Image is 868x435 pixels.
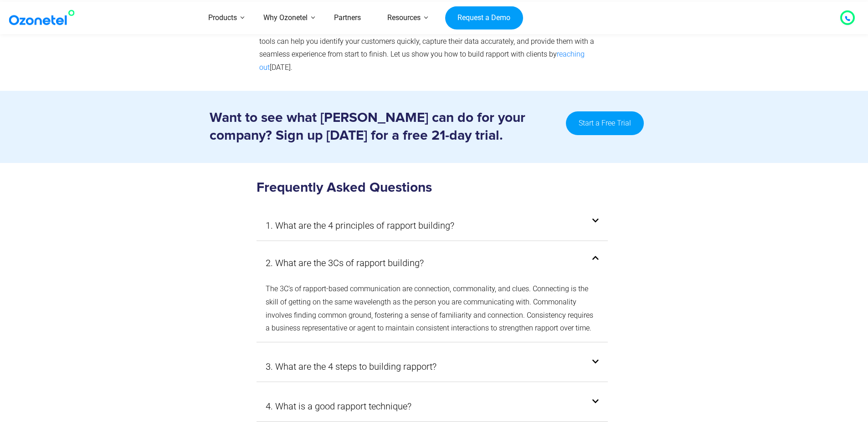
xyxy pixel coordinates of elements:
p: The 3C’s of rapport-based communication are connection, commonality, and clues. Connecting is the... [266,283,599,335]
a: Why Ozonetel [250,2,321,34]
div: 3. What are the 4 steps to building rapport? [257,351,608,382]
a: Products [195,2,250,34]
a: Request a Demo [445,6,523,30]
a: 4. What is a good rapport technique? [266,398,411,414]
div: 2. What are the 3Cs of rapport building? [257,276,608,342]
a: Resources [374,2,434,34]
div: 4. What is a good rapport technique? [257,391,608,421]
a: 1. What are the 4 principles of rapport building? [266,217,454,234]
div: 1. What are the 4 principles of rapport building? [257,210,608,241]
a: 3. What are the 4 steps to building rapport? [266,358,437,375]
a: Start a Free Trial [566,111,643,135]
div: 2. What are the 3Cs of rapport building? [257,250,608,276]
p: Founded in [DATE], Ozonetel is a pioneering provider of cloud-based contact center solutions. Our... [259,22,605,74]
h3: Frequently Asked Questions [257,179,608,197]
h3: Want to see what [PERSON_NAME] can do for your company? Sign up [DATE] for a free 21-day trial. [210,109,557,145]
a: Partners [321,2,374,34]
a: 2. What are the 3Cs of rapport building? [266,255,424,271]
